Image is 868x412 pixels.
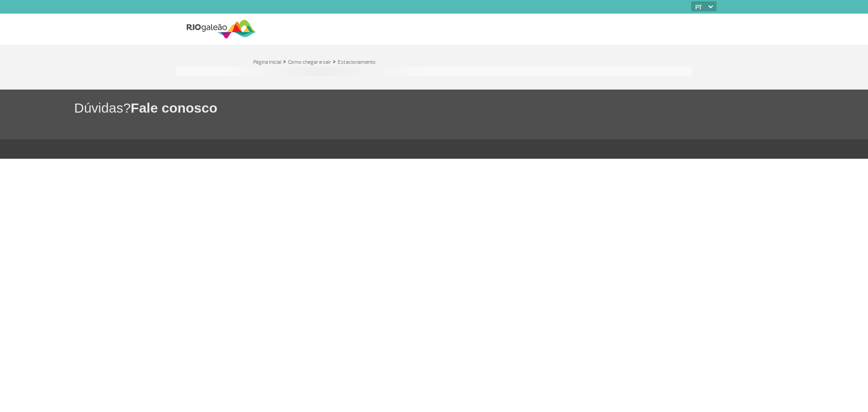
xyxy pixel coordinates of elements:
a: Como chegar e sair [288,59,331,66]
a: Página Inicial [253,59,281,66]
a: Estacionamento [338,59,376,66]
h1: Dúvidas? [74,99,868,117]
a: > [333,56,336,66]
span: Fale conosco [131,100,217,115]
a: > [283,56,286,66]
